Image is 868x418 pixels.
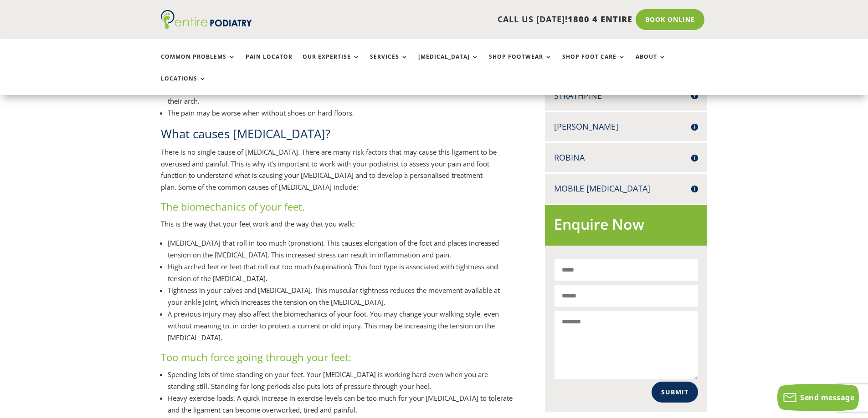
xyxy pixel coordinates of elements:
[168,368,515,392] li: Spending lots of time standing on your feet. Your [MEDICAL_DATA] is working hard even when you ar...
[168,284,515,308] li: Tightness in your calves and [MEDICAL_DATA]. This muscular tightness reduces the movement availab...
[168,308,515,343] li: A previous injury may also affect the biomechanics of your foot. You may change your walking styl...
[161,200,515,218] h3: The biomechanics of your feet.
[168,107,515,119] li: The pain may be worse when without shoes on hard floors.
[554,183,698,194] h4: Mobile [MEDICAL_DATA]
[161,146,515,200] p: There is no single cause of [MEDICAL_DATA]. There are many risk factors that may cause this ligam...
[652,382,698,403] button: Submit
[161,22,252,31] a: Entire Podiatry
[418,54,479,73] a: [MEDICAL_DATA]
[777,384,859,411] button: Send message
[568,14,632,25] span: 1800 4 ENTIRE
[562,54,626,73] a: Shop Foot Care
[554,90,698,101] h4: Strathpine
[161,350,515,369] h3: Too much force going through your feet:
[168,261,515,284] li: High arched feet or feet that roll out too much (supination). This foot type is associated with t...
[554,214,698,239] h2: Enquire Now
[168,392,515,416] li: Heavy exercise loads. A quick increase in exercise levels can be too much for your [MEDICAL_DATA]...
[636,54,666,73] a: About
[161,126,515,146] h2: What causes [MEDICAL_DATA]?
[161,218,515,237] p: This is the way that your feet work and the way that you walk:
[636,9,704,30] a: Book Online
[370,54,408,73] a: Services
[246,54,293,73] a: Pain Locator
[161,54,236,73] a: Common Problems
[554,152,698,163] h4: Robina
[800,393,854,403] span: Send message
[489,54,552,73] a: Shop Footwear
[161,10,252,29] img: logo (1)
[161,76,206,95] a: Locations
[554,121,698,132] h4: [PERSON_NAME]
[287,14,632,25] p: CALL US [DATE]!
[303,54,360,73] a: Our Expertise
[168,237,515,261] li: [MEDICAL_DATA] that roll in too much (pronation). This causes elongation of the foot and places i...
